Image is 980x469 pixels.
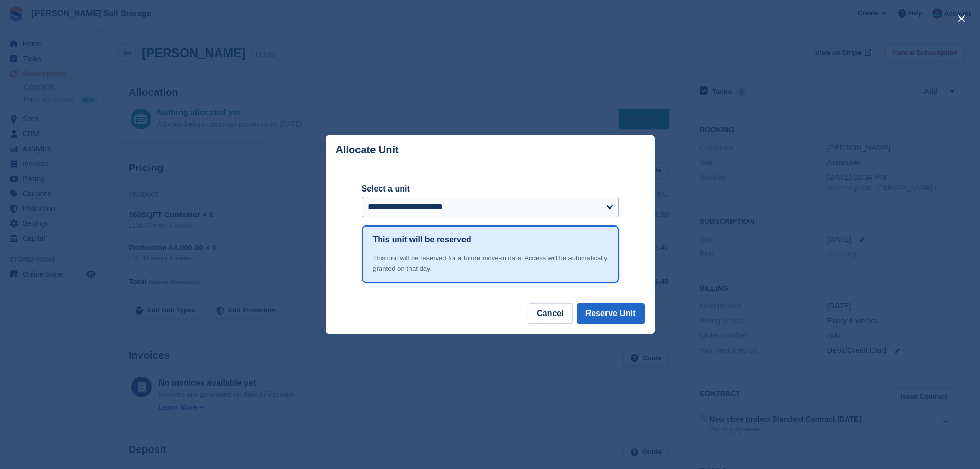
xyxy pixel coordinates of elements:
[373,253,608,273] div: This unit will be reserved for a future move-in date. Access will be automatically granted on tha...
[577,303,645,324] button: Reserve Unit
[362,183,619,195] label: Select a unit
[953,10,970,27] button: close
[528,303,572,324] button: Cancel
[373,234,471,246] h1: This unit will be reserved
[336,144,399,156] p: Allocate Unit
